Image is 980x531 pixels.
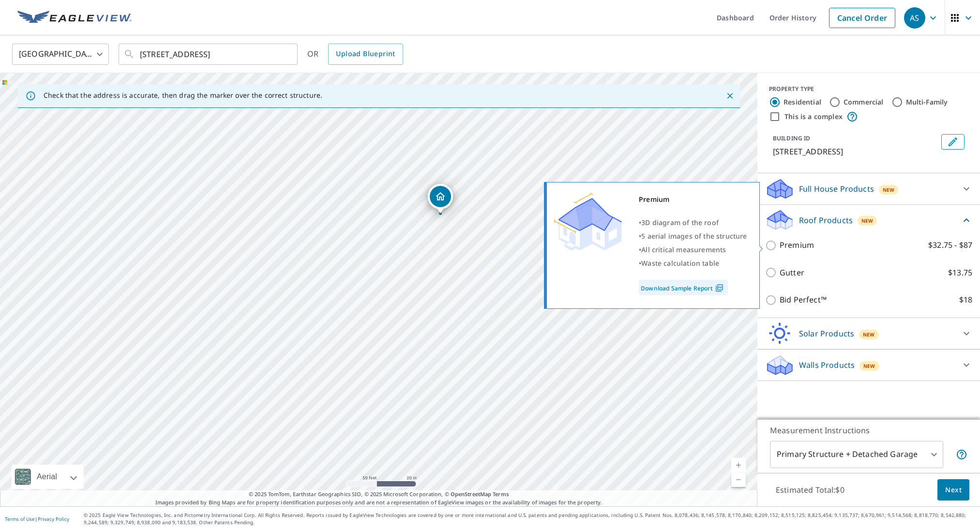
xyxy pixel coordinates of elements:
[799,359,855,371] p: Walls Products
[780,267,804,279] p: Gutter
[784,112,843,121] label: This is a complex
[780,239,814,251] p: Premium
[829,8,895,28] a: Cancel Order
[863,331,875,338] span: New
[773,146,937,157] p: [STREET_ADDRESS]
[44,91,322,100] p: Check that the address is accurate, then drag the marker over the correct structure.
[34,465,60,489] div: Aerial
[799,214,853,226] p: Roof Products
[765,209,972,231] div: Roof ProductsNew
[773,134,810,142] p: BUILDING ID
[639,257,747,270] div: •
[906,97,948,107] label: Multi-Family
[948,267,972,279] p: $13.75
[554,193,622,251] img: Premium
[861,217,874,225] span: New
[493,490,509,498] a: Terms
[5,516,69,522] p: |
[641,231,747,241] span: 5 aerial images of the structure
[307,44,403,65] div: OR
[959,294,972,306] p: $18
[140,41,278,68] input: Search by address or latitude-longitude
[713,284,726,292] img: Pdf Icon
[937,479,969,501] button: Next
[249,490,509,499] span: © 2025 TomTom, Earthstar Geographics SIO, © 2025 Microsoft Corporation, ©
[883,186,895,194] span: New
[799,183,874,195] p: Full House Products
[770,425,967,436] p: Measurement Instructions
[956,449,967,460] span: Your report will include the primary structure and a detached garage if one exists.
[84,512,975,526] p: © 2025 Eagle View Technologies, Inc. and Pictometry International Corp. All Rights Reserved. Repo...
[428,184,453,214] div: Dropped pin, building 1, Residential property, 7001 Flicker Ct Ventura, CA 93003
[639,280,728,295] a: Download Sample Report
[451,490,491,498] a: OpenStreetMap
[641,258,719,268] span: Waste calculation table
[799,328,854,339] p: Solar Products
[731,458,746,472] a: Current Level 19, Zoom In
[724,90,736,102] button: Close
[639,216,747,229] div: •
[768,479,852,501] p: Estimated Total: $0
[945,484,962,496] span: Next
[780,294,827,306] p: Bid Perfect™
[731,472,746,487] a: Current Level 19, Zoom Out
[12,465,84,489] div: Aerial
[639,229,747,243] div: •
[769,85,968,93] div: PROPERTY TYPE
[5,516,35,522] a: Terms of Use
[336,48,395,60] span: Upload Blueprint
[641,218,719,227] span: 3D diagram of the roof
[641,245,726,254] span: All critical measurements
[928,239,972,251] p: $32.75 - $87
[765,322,972,345] div: Solar ProductsNew
[765,177,972,200] div: Full House ProductsNew
[12,41,109,68] div: [GEOGRAPHIC_DATA]
[863,362,875,370] span: New
[844,97,884,107] label: Commercial
[38,516,69,522] a: Privacy Policy
[328,44,403,65] a: Upload Blueprint
[765,353,972,377] div: Walls ProductsNew
[784,97,821,107] label: Residential
[770,441,943,468] div: Primary Structure + Detached Garage
[941,134,965,150] button: Edit building 1
[639,193,747,206] div: Premium
[904,7,925,29] div: AS
[17,11,132,25] img: EV Logo
[639,243,747,257] div: •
